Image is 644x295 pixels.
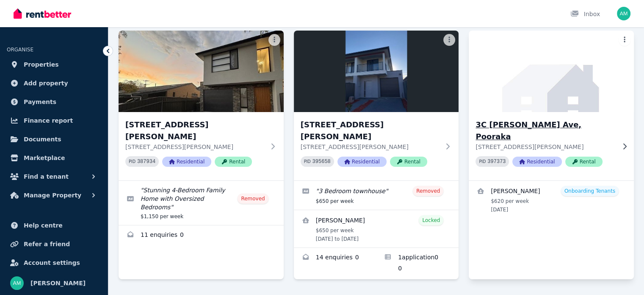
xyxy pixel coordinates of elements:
[137,159,155,165] code: 387934
[7,112,101,129] a: Finance report
[268,34,280,46] button: More options
[30,278,86,288] span: [PERSON_NAME]
[465,28,638,114] img: 3C Elaine Ave, Pooraka
[119,225,284,246] a: Enquiries for 1 Rosella St, Payneham
[24,78,68,88] span: Add property
[24,239,70,249] span: Refer a friend
[10,276,24,290] img: Ali Mohammadi
[24,153,65,163] span: Marketplace
[7,47,33,53] span: ORGANISE
[119,31,284,180] a: 1 Rosella St, Payneham[STREET_ADDRESS][PERSON_NAME][STREET_ADDRESS][PERSON_NAME]PID 387934Residen...
[469,31,634,180] a: 3C Elaine Ave, Pooraka3C [PERSON_NAME] Ave, Pooraka[STREET_ADDRESS][PERSON_NAME]PID 397373Residen...
[390,157,427,167] span: Rental
[162,157,211,167] span: Residential
[7,131,101,148] a: Documents
[14,7,71,20] img: RentBetter
[125,119,265,143] h3: [STREET_ADDRESS][PERSON_NAME]
[479,159,486,164] small: PID
[24,171,69,182] span: Find a tenant
[24,134,61,144] span: Documents
[301,143,440,151] p: [STREET_ADDRESS][PERSON_NAME]
[376,248,459,279] a: Applications for 3B Elaine Ave, Pooraka
[443,34,455,46] button: More options
[119,181,284,225] a: Edit listing: Stunning 4-Bedroom Family Home with Oversized Bedrooms
[24,220,63,230] span: Help centre
[24,59,59,70] span: Properties
[7,149,101,166] a: Marketplace
[7,168,101,185] button: Find a tenant
[469,181,634,218] a: View details for Aqeleh Nazari
[24,190,81,200] span: Manage Property
[24,115,73,126] span: Finance report
[24,258,80,268] span: Account settings
[512,157,561,167] span: Residential
[337,157,387,167] span: Residential
[565,157,603,167] span: Rental
[7,93,101,110] a: Payments
[294,210,459,247] a: View details for Naemat Ahmadi
[475,119,615,143] h3: 3C [PERSON_NAME] Ave, Pooraka
[294,181,459,210] a: Edit listing: 3 Bedroom townhouse
[215,157,252,167] span: Rental
[129,159,135,164] small: PID
[294,31,459,112] img: 3B Elaine Ave, Pooraka
[570,10,600,18] div: Inbox
[294,248,376,279] a: Enquiries for 3B Elaine Ave, Pooraka
[294,31,459,180] a: 3B Elaine Ave, Pooraka[STREET_ADDRESS][PERSON_NAME][STREET_ADDRESS][PERSON_NAME]PID 395658Residen...
[119,31,284,112] img: 1 Rosella St, Payneham
[619,34,630,46] button: More options
[125,143,265,151] p: [STREET_ADDRESS][PERSON_NAME]
[7,254,101,271] a: Account settings
[312,159,331,165] code: 395658
[7,56,101,73] a: Properties
[304,159,311,164] small: PID
[487,159,506,165] code: 397373
[7,217,101,234] a: Help centre
[7,187,101,204] button: Manage Property
[475,143,615,151] p: [STREET_ADDRESS][PERSON_NAME]
[7,236,101,253] a: Refer a friend
[7,75,101,92] a: Add property
[24,97,56,107] span: Payments
[617,7,630,20] img: Ali Mohammadi
[301,119,440,143] h3: [STREET_ADDRESS][PERSON_NAME]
